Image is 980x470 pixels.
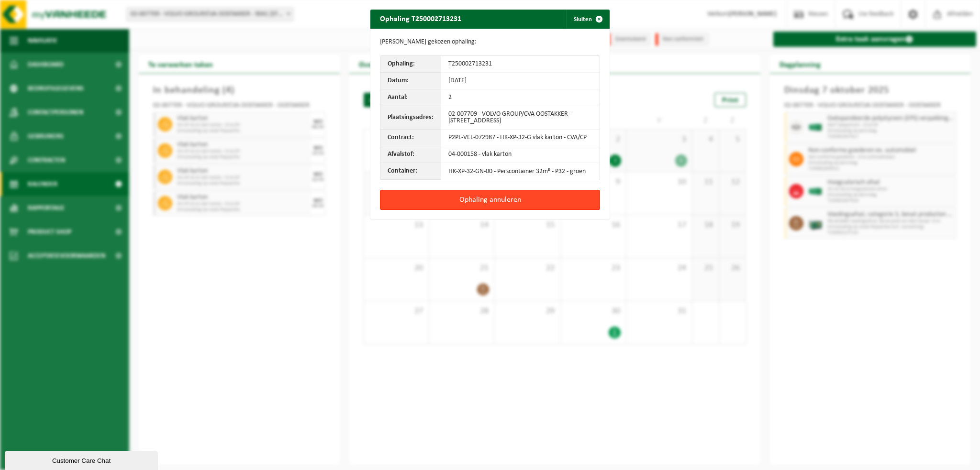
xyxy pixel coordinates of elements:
td: T250002713231 [441,56,600,73]
th: Contract: [380,130,441,146]
h2: Ophaling T250002713231 [370,10,471,28]
button: Sluiten [566,10,609,29]
p: [PERSON_NAME] gekozen ophaling: [380,38,600,46]
td: 2 [441,89,600,106]
th: Ophaling: [380,56,441,73]
td: [DATE] [441,73,600,89]
td: 02-007709 - VOLVO GROUP/CVA OOSTAKKER - [STREET_ADDRESS] [441,106,600,130]
th: Container: [380,163,441,180]
button: Ophaling annuleren [380,190,600,210]
td: 04-000158 - vlak karton [441,146,600,163]
td: P2PL-VEL-072987 - HK-XP-32-G vlak karton - CVA/CP [441,130,600,146]
th: Aantal: [380,89,441,106]
iframe: chat widget [5,449,160,470]
th: Plaatsingsadres: [380,106,441,130]
th: Afvalstof: [380,146,441,163]
th: Datum: [380,73,441,89]
td: HK-XP-32-GN-00 - Perscontainer 32m³ - P32 - groen [441,163,600,180]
